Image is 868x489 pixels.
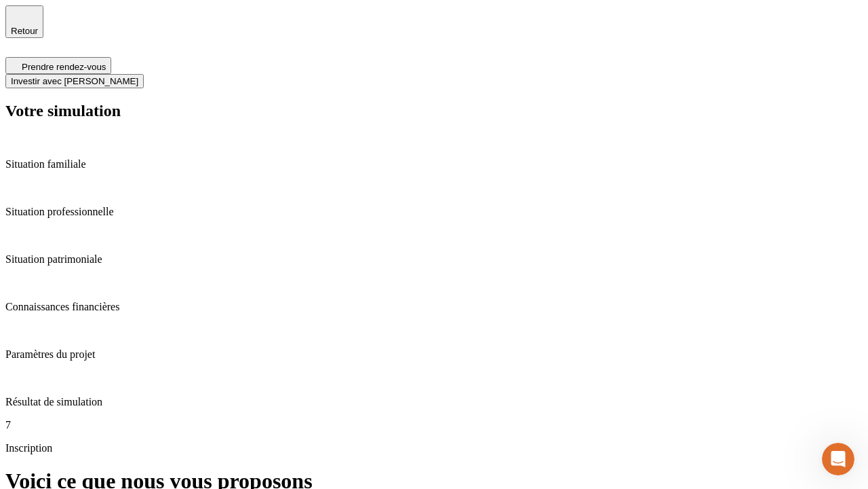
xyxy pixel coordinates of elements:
[5,206,863,218] p: Situation professionnelle
[5,396,863,408] p: Résultat de simulation
[5,57,111,74] button: Prendre rendez-vous
[5,253,863,266] p: Situation patrimoniale
[5,158,863,170] p: Situation familiale
[5,301,863,313] p: Connaissances financières
[822,443,854,475] iframe: Intercom live chat
[5,419,863,431] p: 7
[5,74,144,88] button: Investir avec [PERSON_NAME]
[11,26,38,36] span: Retour
[22,62,106,72] span: Prendre rendez-vous
[5,348,863,361] p: Paramètres du projet
[5,5,43,38] button: Retour
[5,102,863,120] h2: Votre simulation
[5,442,863,454] p: Inscription
[11,76,138,86] span: Investir avec [PERSON_NAME]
